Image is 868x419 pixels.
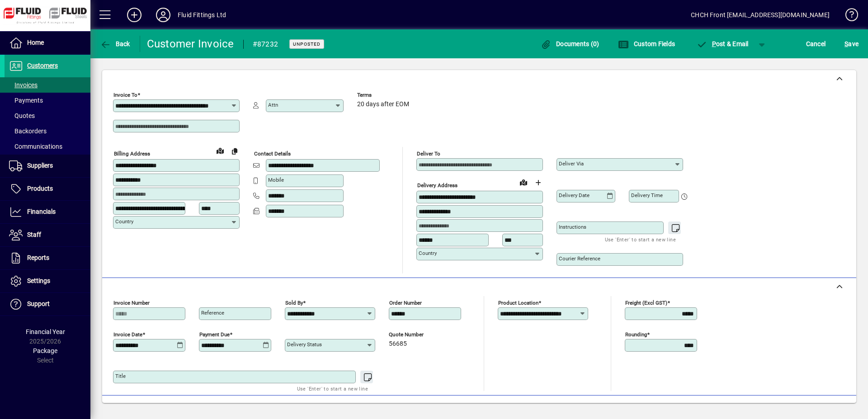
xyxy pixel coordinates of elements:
[5,201,90,223] a: Financials
[5,293,90,315] a: Support
[5,139,90,154] a: Communications
[297,383,368,394] mat-hint: Use 'Enter' to start a new line
[201,310,224,316] mat-label: Reference
[692,36,753,52] button: Post & Email
[268,177,284,183] mat-label: Mobile
[389,332,443,338] span: Quote number
[795,401,831,415] span: Product
[98,36,132,52] button: Back
[27,231,41,238] span: Staff
[546,401,592,415] span: Product History
[5,108,90,123] a: Quotes
[26,328,65,335] span: Financial Year
[5,270,90,292] a: Settings
[27,277,50,284] span: Settings
[115,373,126,379] mat-label: Title
[616,36,677,52] button: Custom Fields
[541,40,599,47] span: Documents (0)
[844,37,859,51] span: ave
[5,224,90,246] a: Staff
[419,250,437,256] mat-label: Country
[5,247,90,269] a: Reports
[27,300,50,307] span: Support
[804,36,828,52] button: Cancel
[5,77,90,93] a: Invoices
[33,347,57,354] span: Package
[285,300,303,306] mat-label: Sold by
[5,123,90,139] a: Backorders
[293,41,321,47] span: Unposted
[559,192,590,198] mat-label: Delivery date
[227,144,242,158] button: Copy to Delivery address
[9,112,35,119] span: Quotes
[287,341,322,348] mat-label: Delivery status
[542,400,595,416] button: Product History
[389,340,407,348] span: 56685
[625,331,647,338] mat-label: Rounding
[357,92,411,98] span: Terms
[631,192,663,198] mat-label: Delivery time
[27,62,58,69] span: Customers
[5,155,90,177] a: Suppliers
[516,175,531,189] a: View on map
[696,40,749,47] span: ost & Email
[115,218,133,225] mat-label: Country
[531,175,545,190] button: Choose address
[712,40,716,47] span: P
[147,37,234,51] div: Customer Invoice
[253,37,278,52] div: #87232
[357,101,409,108] span: 20 days after EOM
[113,92,137,98] mat-label: Invoice To
[27,208,56,215] span: Financials
[806,37,826,51] span: Cancel
[268,102,278,108] mat-label: Attn
[178,8,226,22] div: Fluid Fittings Ltd
[113,300,150,306] mat-label: Invoice number
[790,400,836,416] button: Product
[100,40,130,47] span: Back
[9,127,47,135] span: Backorders
[842,36,861,52] button: Save
[149,7,178,23] button: Profile
[691,8,830,22] div: CHCH Front [EMAIL_ADDRESS][DOMAIN_NAME]
[120,7,149,23] button: Add
[559,224,586,230] mat-label: Instructions
[9,97,43,104] span: Payments
[844,40,848,47] span: S
[498,300,538,306] mat-label: Product location
[27,39,44,46] span: Home
[389,300,422,306] mat-label: Order number
[559,255,600,262] mat-label: Courier Reference
[839,2,857,31] a: Knowledge Base
[559,160,584,167] mat-label: Deliver via
[90,36,140,52] app-page-header-button: Back
[417,151,440,157] mat-label: Deliver To
[9,143,62,150] span: Communications
[605,234,676,245] mat-hint: Use 'Enter' to start a new line
[27,162,53,169] span: Suppliers
[625,300,667,306] mat-label: Freight (excl GST)
[113,331,142,338] mat-label: Invoice date
[618,40,675,47] span: Custom Fields
[9,81,38,89] span: Invoices
[5,32,90,54] a: Home
[538,36,602,52] button: Documents (0)
[5,93,90,108] a: Payments
[199,331,230,338] mat-label: Payment due
[213,143,227,158] a: View on map
[5,178,90,200] a: Products
[27,185,53,192] span: Products
[27,254,49,261] span: Reports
